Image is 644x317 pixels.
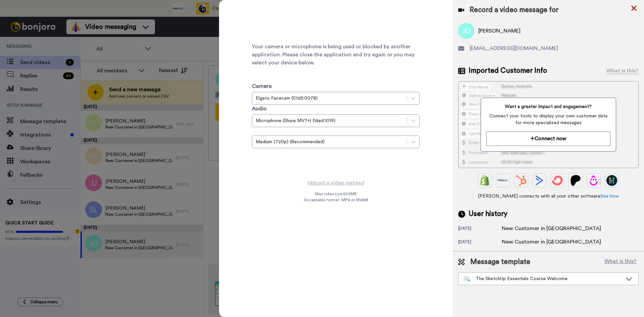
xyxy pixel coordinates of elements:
[306,178,366,187] button: Upload a video instead
[315,191,357,197] span: Max video size: 500 MB
[469,209,507,219] span: User history
[498,175,508,186] img: Ontraport
[252,127,267,134] label: Quality
[469,66,547,76] span: Imported Customer Info
[256,95,404,102] div: Elgato Facecam (0fd9:0078)
[552,175,563,186] img: ConvertKit
[252,105,267,113] label: Audio
[256,139,404,145] div: Medium (720p) (Recommended)
[606,67,639,75] div: What is this?
[600,194,619,199] a: See how
[256,117,404,124] div: Microphone (Shure MV7+) (14ed:1019)
[486,113,610,126] span: Connect your tools to display your own customer data for more specialized messages
[602,257,639,267] button: What is this?
[304,197,368,203] span: Acceptable format: MP4 or WebM
[588,175,599,186] img: Drip
[480,175,490,186] img: Shopify
[534,175,545,186] img: ActiveCampaign
[252,82,272,90] label: Camera
[458,239,502,246] div: [DATE]
[252,43,420,67] span: Your camera or microphone is being used or blocked by another application. Please close the appli...
[516,175,527,186] img: Hubspot
[464,275,622,282] div: The SketchUp Essentials Course Welcome
[502,224,601,232] div: New Customer in [GEOGRAPHIC_DATA]
[470,257,530,267] span: Message template
[502,238,601,246] div: New Customer in [GEOGRAPHIC_DATA]
[458,226,502,232] div: [DATE]
[606,175,617,186] img: GoHighLevel
[486,103,610,110] span: Want a greater impact and engagement?
[464,276,470,282] img: nextgen-template.svg
[458,193,639,200] span: [PERSON_NAME] connects with all your other software
[570,175,581,186] img: Patreon
[486,131,610,146] button: Connect now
